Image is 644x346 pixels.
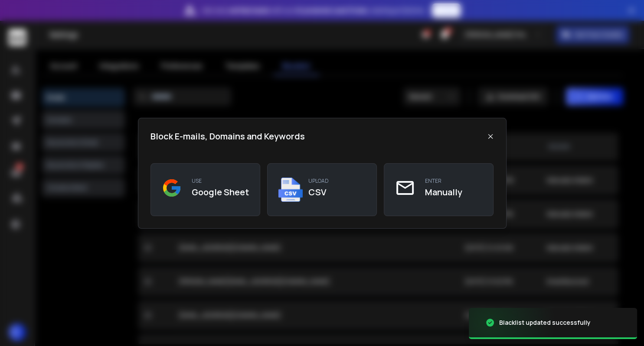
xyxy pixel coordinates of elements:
h3: CSV [308,186,329,198]
p: upload [308,178,329,184]
h3: Google Sheet [192,186,249,198]
p: enter [425,178,462,184]
h1: Block E-mails, Domains and Keywords [150,130,305,142]
p: use [192,178,249,184]
div: Blacklist updated successfully [499,318,591,327]
h3: Manually [425,186,462,198]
